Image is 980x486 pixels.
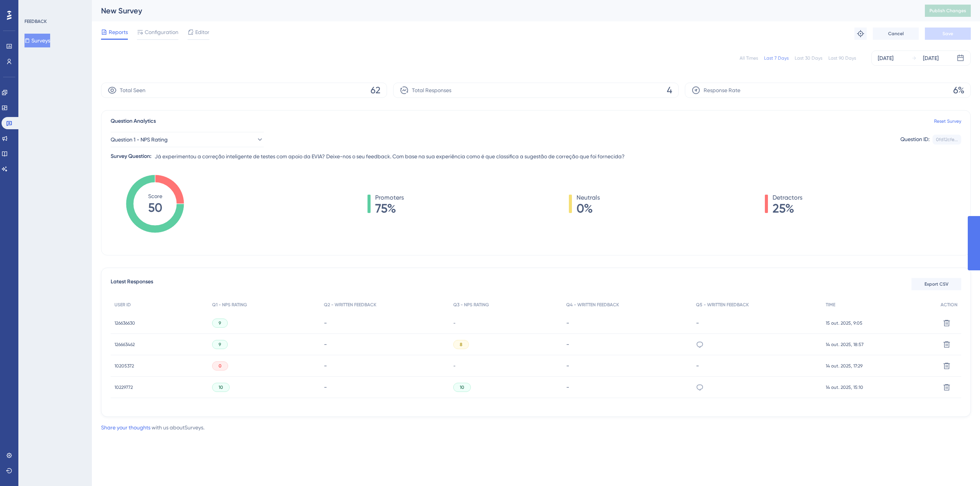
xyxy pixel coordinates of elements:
[566,341,688,348] div: -
[114,363,134,369] span: 10205372
[566,384,688,391] div: -
[114,320,135,326] span: 126636630
[667,84,672,96] span: 4
[740,55,758,61] div: All Times
[453,320,456,326] span: -
[111,117,156,126] span: Question Analytics
[219,384,223,390] span: 10
[324,302,376,308] span: Q2 - WRITTEN FEEDBACK
[566,302,619,308] span: Q4 - WRITTEN FEEDBACK
[911,278,961,290] button: Export CSV
[101,424,150,431] a: Share your thoughts
[942,31,953,37] span: Save
[114,302,131,308] span: USER ID
[195,28,209,37] span: Editor
[696,302,749,308] span: Q5 - WRITTEN FEEDBACK
[114,341,135,348] span: 126663462
[566,319,688,327] div: -
[219,363,222,369] span: 0
[923,54,939,63] div: [DATE]
[566,362,688,369] div: -
[696,362,818,369] div: -
[577,202,600,215] span: 0%
[109,28,128,37] span: Reports
[324,319,446,327] div: -
[219,320,221,326] span: 9
[148,200,162,215] tspan: 50
[773,193,802,202] span: Detractors
[873,28,919,40] button: Cancel
[375,202,404,215] span: 75%
[120,86,145,95] span: Total Seen
[101,5,906,16] div: New Survey
[460,384,464,390] span: 10
[453,302,489,308] span: Q3 - NPS RATING
[948,456,971,479] iframe: UserGuiding AI Assistant Launcher
[925,5,971,17] button: Publish Changes
[453,363,456,369] span: -
[145,28,178,37] span: Configuration
[212,302,247,308] span: Q1 - NPS RATING
[704,86,740,95] span: Response Rate
[900,135,929,145] div: Question ID:
[114,384,133,390] span: 10229772
[375,193,404,202] span: Promoters
[929,8,966,14] span: Publish Changes
[826,384,863,390] span: 14 out. 2025, 15:10
[878,54,893,63] div: [DATE]
[795,55,822,61] div: Last 30 Days
[826,302,835,308] span: TIME
[773,202,802,215] span: 25%
[219,341,221,348] span: 9
[764,55,789,61] div: Last 7 Days
[888,31,904,37] span: Cancel
[412,86,451,95] span: Total Responses
[826,341,864,348] span: 14 out. 2025, 18:57
[460,341,462,348] span: 8
[111,277,153,291] span: Latest Responses
[826,320,862,326] span: 15 out. 2025, 9:05
[324,341,446,348] div: -
[324,362,446,369] div: -
[324,384,446,391] div: -
[111,132,264,147] button: Question 1 - NPS Rating
[925,28,971,40] button: Save
[577,193,600,202] span: Neutrals
[936,137,958,143] div: 0fd12cfe...
[828,55,856,61] div: Last 90 Days
[148,193,162,199] tspan: Score
[155,152,625,161] span: Já experimentou a correção inteligente de testes com apoio da EVIA? Deixe-nos o seu feedback. Com...
[941,302,957,308] span: ACTION
[101,423,204,432] div: with us about Surveys .
[111,135,168,144] span: Question 1 - NPS Rating
[24,18,47,24] div: FEEDBACK
[24,34,50,47] button: Surveys
[371,84,381,96] span: 62
[924,281,949,287] span: Export CSV
[934,118,961,124] a: Reset Survey
[826,363,862,369] span: 14 out. 2025, 17:29
[953,84,964,96] span: 6%
[696,319,818,327] div: -
[111,152,152,161] div: Survey Question:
